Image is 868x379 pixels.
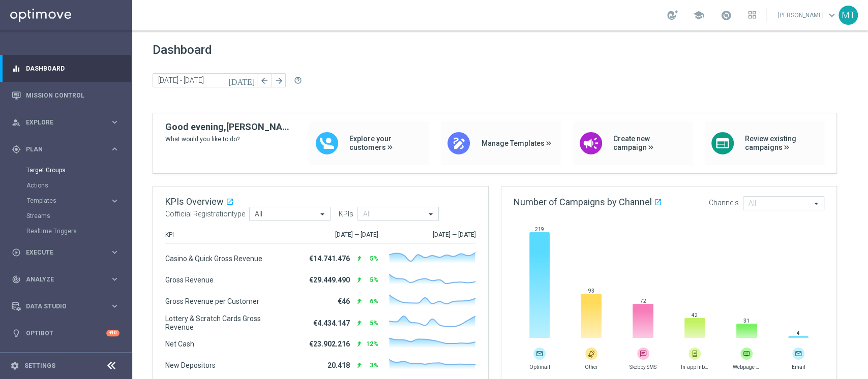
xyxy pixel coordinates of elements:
span: Explore [26,119,110,125]
div: Templates [26,193,131,208]
button: play_circle_outline Execute keyboard_arrow_right [11,248,120,257]
i: keyboard_arrow_right [110,274,119,284]
a: Target Groups [26,166,106,174]
a: Mission Control [26,82,119,109]
a: Settings [24,363,55,369]
a: Realtime Triggers [26,227,106,235]
i: keyboard_arrow_right [110,196,119,206]
a: Streams [26,212,106,220]
div: Templates [27,198,110,204]
i: person_search [12,118,21,127]
span: Plan [26,146,110,152]
span: Templates [27,198,100,204]
a: Optibot [26,320,106,346]
i: gps_fixed [12,145,21,154]
button: track_changes Analyze keyboard_arrow_right [11,275,120,283]
i: keyboard_arrow_right [110,117,119,127]
i: keyboard_arrow_right [110,301,119,311]
span: school [693,10,704,21]
button: Mission Control [11,91,120,100]
div: Explore [12,118,110,127]
a: Dashboard [26,55,119,82]
button: lightbulb Optibot +10 [11,329,120,337]
button: person_search Explore keyboard_arrow_right [11,118,120,127]
span: Execute [26,249,110,256]
i: keyboard_arrow_right [110,247,119,257]
div: +10 [106,330,119,336]
i: lightbulb [12,329,21,338]
a: [PERSON_NAME]keyboard_arrow_down [777,8,839,23]
span: keyboard_arrow_down [826,10,837,21]
div: Plan [12,145,110,154]
div: Mission Control [12,82,119,109]
div: MT [839,6,858,25]
button: equalizer Dashboard [11,65,120,73]
button: Templates keyboard_arrow_right [26,197,120,205]
div: Dashboard [12,55,119,82]
div: Execute [12,248,110,257]
i: settings [10,361,19,370]
button: gps_fixed Plan keyboard_arrow_right [11,145,120,153]
span: Data Studio [26,303,110,309]
div: Optibot [12,320,119,346]
i: equalizer [12,64,21,73]
div: Streams [26,208,131,224]
span: Analyze [26,276,110,282]
i: keyboard_arrow_right [110,144,119,154]
div: Target Groups [26,163,131,178]
div: Actions [26,178,131,193]
a: Actions [26,181,106,189]
i: track_changes [12,275,21,284]
div: Data Studio [12,302,110,311]
div: Realtime Triggers [26,224,131,239]
button: Data Studio keyboard_arrow_right [11,302,120,310]
div: Analyze [12,275,110,284]
i: play_circle_outline [12,248,21,257]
